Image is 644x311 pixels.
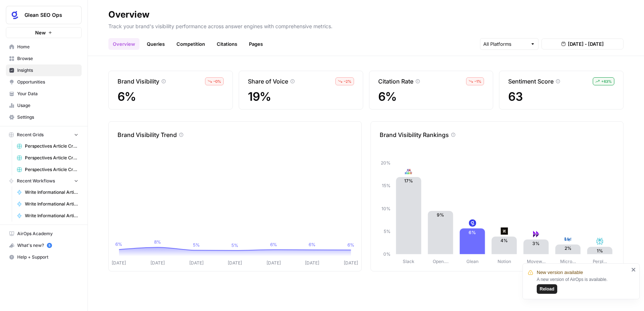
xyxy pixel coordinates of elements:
span: AirOps Academy [17,230,78,237]
span: New [35,29,46,36]
img: ycaedlw8l6jwusys5v0vm0nwqhfq [500,227,508,235]
div: Overview [108,9,149,21]
span: Browse [17,55,78,62]
tspan: Slack [403,259,414,264]
tspan: Movew… [527,259,546,264]
input: All Platforms [483,40,527,48]
p: Brand Visibility [118,77,159,86]
span: Write Informational Article Body (Search) [25,212,78,219]
tspan: 5% [193,242,200,248]
button: [DATE] - [DATE] [541,38,623,49]
img: h1eramvalfk1dvyp9nzdcmydkpaj [564,236,572,243]
tspan: Micro… [560,259,576,264]
img: s280smyarvdq9q0cx8qdq82iosom [532,230,540,238]
text: 5 [48,244,50,247]
text: 17% [404,178,413,184]
span: New version available [537,269,583,276]
div: What's new? [6,240,81,251]
a: Write Informational Article Body (Agents) [14,186,82,198]
p: Brand Visibility Rankings [380,130,449,139]
a: Usage [6,100,82,111]
text: 2% [565,246,572,251]
img: Glean SEO Ops Logo [8,8,22,22]
tspan: 6% [270,242,277,247]
span: 19% [248,90,354,103]
tspan: 6% [115,241,122,247]
a: AirOps Academy [6,228,82,240]
a: Write Informational Article Body (Search) [14,210,82,222]
div: A new version of AirOps is available. [537,276,629,294]
span: Help + Support [17,254,78,260]
span: Usage [17,102,78,109]
tspan: [DATE] [112,260,126,266]
text: 1% [597,248,603,253]
text: 4% [500,238,508,243]
a: Citations [212,38,242,50]
a: Insights [6,64,82,76]
tspan: [DATE] [344,260,358,266]
span: Home [17,44,78,50]
span: Perspectives Article Creation (Assistant) [25,155,78,161]
span: – 1 % [474,78,481,84]
button: Workspace: Glean SEO Ops [6,6,82,24]
button: New [6,27,82,38]
span: 6% [378,90,484,103]
tspan: 6% [347,242,354,248]
a: Queries [142,38,169,50]
span: Glean SEO Ops [25,11,69,19]
button: What's new? 5 [6,240,82,251]
a: Browse [6,53,82,64]
a: Perspectives Article Creation (Search) [14,164,82,175]
span: Recent Grids [17,132,44,138]
tspan: 6% [309,242,316,247]
a: Write Informational Article Body (Assistant) [14,198,82,210]
a: Home [6,41,82,53]
tspan: Perpl… [592,259,607,264]
tspan: [DATE] [305,260,319,266]
a: Settings [6,111,82,123]
span: – 2 % [344,78,351,84]
a: Perspectives Article Creation (Assistant) [14,152,82,164]
a: 5 [47,243,52,248]
button: close [631,267,636,273]
tspan: Glean [466,259,479,264]
tspan: 8% [154,239,161,245]
tspan: [DATE] [228,260,242,266]
tspan: 5% [231,242,238,248]
span: Your Data [17,90,78,97]
a: Overview [108,38,139,50]
p: Share of Voice [248,77,288,86]
a: Your Data [6,88,82,100]
span: 63 [508,90,614,103]
tspan: [DATE] [267,260,281,266]
span: Perspectives Article Creation (Agents) [25,143,78,149]
tspan: [DATE] [189,260,204,266]
p: Sentiment Score [508,77,554,86]
button: Recent Workflows [6,175,82,186]
img: opdhyqjq9e9v6genfq59ut7sdua2 [469,219,476,227]
span: 6% [118,90,224,103]
tspan: 5% [383,229,390,234]
tspan: Open.… [433,259,448,264]
span: Write Informational Article Body (Assistant) [25,201,78,207]
span: Insights [17,67,78,74]
img: hm1wecl28sthlv6avrmchfte5od9 [405,168,412,175]
tspan: 0% [383,251,390,257]
tspan: [DATE] [150,260,165,266]
button: Recent Grids [6,129,82,140]
span: Settings [17,114,78,121]
a: Opportunities [6,76,82,88]
span: Perspectives Article Creation (Search) [25,166,78,173]
p: Brand Visibility Trend [118,130,177,139]
span: – 0 % [213,78,221,84]
span: [DATE] - [DATE] [568,40,604,48]
span: + 63 % [601,78,612,84]
span: Recent Workflows [17,178,55,184]
text: 9% [437,212,444,218]
button: Help + Support [6,251,82,263]
span: Write Informational Article Body (Agents) [25,189,78,196]
p: Track your brand's visibility performance across answer engines with comprehensive metrics. [108,21,623,30]
span: Reload [540,286,554,292]
p: Citation Rate [378,77,413,86]
tspan: 20% [380,160,390,166]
